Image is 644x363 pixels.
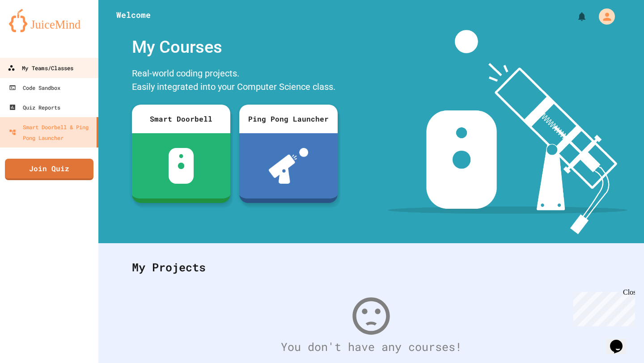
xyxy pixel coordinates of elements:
img: ppl-with-ball.png [269,148,309,184]
img: banner-image-my-projects.png [388,30,627,234]
div: My Courses [127,30,342,64]
div: Smart Doorbell & Ping Pong Launcher [9,122,93,143]
div: My Projects [123,250,619,285]
div: You don't have any courses! [123,338,619,355]
a: Join Quiz [5,159,93,180]
iframe: chat widget [570,288,635,326]
div: My Teams/Classes [8,63,73,74]
div: Smart Doorbell [132,105,230,133]
div: Quiz Reports [9,102,60,113]
div: My Notifications [560,9,589,24]
div: Code Sandbox [9,82,60,93]
img: sdb-white.svg [169,148,194,184]
iframe: chat widget [606,327,635,354]
img: logo-orange.svg [9,9,89,32]
div: Chat with us now!Close [4,4,62,57]
div: My Account [589,6,617,27]
div: Real-world coding projects. Easily integrated into your Computer Science class. [127,64,342,98]
div: Ping Pong Launcher [239,105,338,133]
